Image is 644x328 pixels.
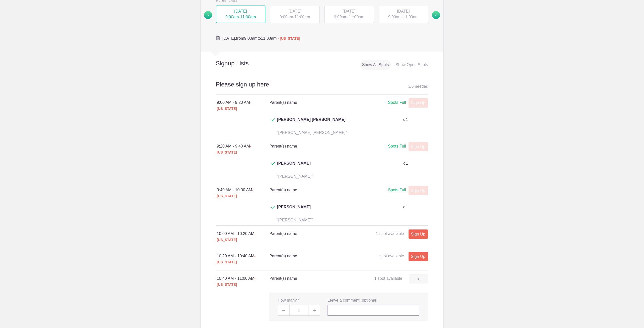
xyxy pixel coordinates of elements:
[403,117,408,123] p: x 1
[393,60,430,70] div: Show Open Spots
[270,6,320,23] div: -
[328,298,377,303] label: Leave a comment (optional)
[269,187,348,193] h4: Parent(s) name
[334,15,347,19] span: 9:00am
[280,15,293,19] span: 9:00am
[216,6,266,23] div: -
[409,252,428,261] a: Sign Up
[269,253,348,259] h4: Parent(s) name
[403,15,419,19] span: 11:00am
[388,15,401,19] span: 9:00am
[374,276,402,280] span: 1 spot available
[379,6,428,23] div: -
[234,9,247,13] span: [DATE]
[282,310,285,311] img: Minus gray
[222,36,236,40] span: [DATE],
[261,36,276,40] span: 11:00am
[349,15,364,19] span: 11:00am
[217,101,251,111] span: - [US_STATE]
[277,160,311,172] span: [PERSON_NAME]
[388,143,406,150] div: Spots Full
[217,275,269,288] div: 10:40 AM - 11:00 AM
[216,80,428,95] h2: Please sign up here!
[360,60,391,70] div: Show All Spots
[403,160,408,166] p: x 1
[271,162,275,165] img: Check dark green
[409,274,428,284] a: x
[376,231,404,236] span: 1 spot available
[217,188,253,198] span: - [US_STATE]
[217,100,269,112] div: 9:00 AM - 9:20 AM
[313,309,316,312] img: Plus gray
[217,254,256,264] span: - [US_STATE]
[397,9,410,13] span: [DATE]
[270,6,320,23] button: [DATE] 9:00am-11:00am
[269,275,348,282] h4: Parent(s) name
[388,187,406,193] div: Spots Full
[378,6,429,23] button: [DATE] 9:00am-11:00am
[201,60,282,67] h2: Signup Lists
[216,36,220,40] img: Cal purple
[217,187,269,199] div: 9:40 AM - 10:00 AM
[269,143,348,149] h4: Parent(s) name
[217,232,256,242] span: - [US_STATE]
[278,298,299,303] label: How many?
[216,5,266,23] button: [DATE] 9:00am-11:00am
[376,254,404,258] span: 1 spot available
[269,100,348,106] h4: Parent(s) name
[324,6,374,23] div: -
[278,36,300,40] span: - [US_STATE]
[408,83,428,90] div: 3 6 needed
[217,253,269,265] div: 10:20 AM - 10:40 AM
[324,6,374,23] button: [DATE] 9:00am-11:00am
[225,15,239,19] span: 9:00am
[240,15,256,19] span: 11:00am
[271,206,275,209] img: Check dark green
[289,9,301,13] span: [DATE]
[294,15,310,19] span: 11:00am
[277,218,313,222] span: “[PERSON_NAME]”
[271,118,275,121] img: Check dark green
[277,204,311,216] span: [PERSON_NAME]
[388,100,406,106] div: Spots Full
[277,174,313,178] span: “[PERSON_NAME]”
[277,117,346,129] span: [PERSON_NAME] [PERSON_NAME]
[217,276,256,287] span: - [US_STATE]
[403,204,408,210] p: x 1
[410,84,411,88] span: /
[343,9,355,13] span: [DATE]
[217,231,269,243] div: 10:00 AM - 10:20 AM
[217,144,251,154] span: - [US_STATE]
[269,231,348,237] h4: Parent(s) name
[222,36,300,40] span: from to
[244,36,257,40] span: 9:00am
[409,229,428,239] a: Sign Up
[217,143,269,155] div: 9:20 AM - 9:40 AM
[277,130,347,135] span: “[PERSON_NAME] [PERSON_NAME]”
